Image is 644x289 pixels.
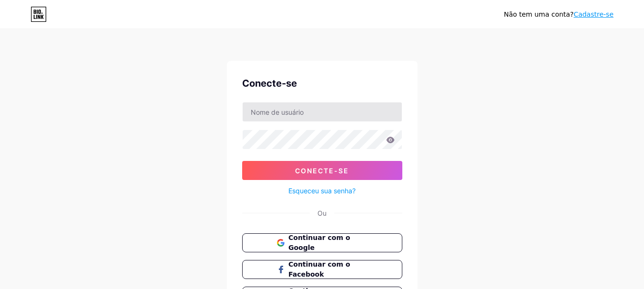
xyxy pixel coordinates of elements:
[288,260,350,278] font: Continuar com o Facebook
[573,10,613,18] a: Cadastre-se
[242,161,402,180] button: Conecte-se
[317,209,327,217] font: Ou
[288,187,356,195] font: Esqueceu sua senha?
[288,234,350,251] font: Continuar com o Google
[242,260,402,279] button: Continuar com o Facebook
[295,167,349,175] font: Conecte-se
[243,102,402,121] input: Nome de usuário
[242,233,402,252] button: Continuar com o Google
[504,10,573,18] font: Não tem uma conta?
[288,186,356,196] a: Esqueceu sua senha?
[242,78,297,89] font: Conecte-se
